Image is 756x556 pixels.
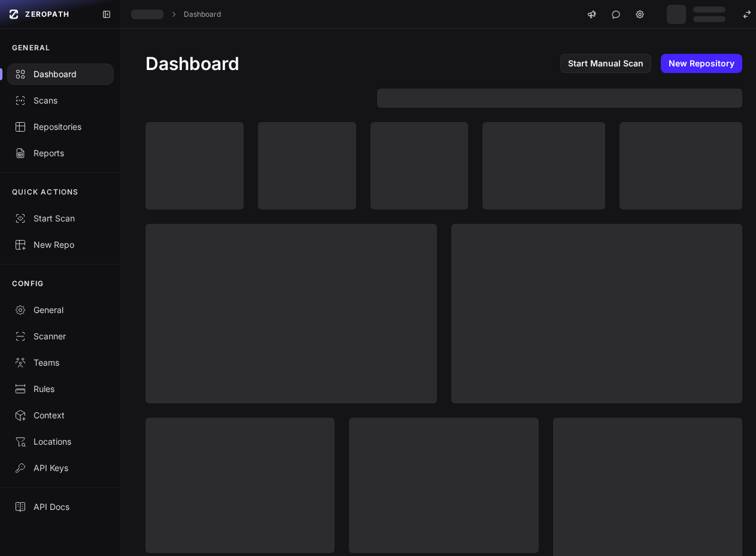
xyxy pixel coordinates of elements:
div: General [14,304,107,316]
div: Context [14,409,107,421]
svg: chevron right, [169,10,178,19]
h1: Dashboard [145,53,239,74]
a: New Repository [661,54,742,73]
div: API Docs [14,501,107,513]
a: Start Manual Scan [560,54,651,73]
div: Scans [14,95,107,107]
div: Teams [14,357,107,369]
div: New Repo [14,239,107,251]
div: Rules [14,383,107,395]
div: Repositories [14,121,107,133]
a: ZEROPATH [5,5,92,24]
div: Locations [14,436,107,448]
div: Start Scan [14,212,107,224]
nav: breadcrumb [131,10,221,19]
p: GENERAL [12,43,50,53]
div: API Keys [14,462,107,474]
p: QUICK ACTIONS [12,187,79,197]
div: Dashboard [14,68,107,80]
div: Reports [14,147,107,159]
a: Dashboard [184,10,221,19]
span: ZEROPATH [25,10,69,19]
p: CONFIG [12,279,44,288]
div: Scanner [14,330,107,342]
